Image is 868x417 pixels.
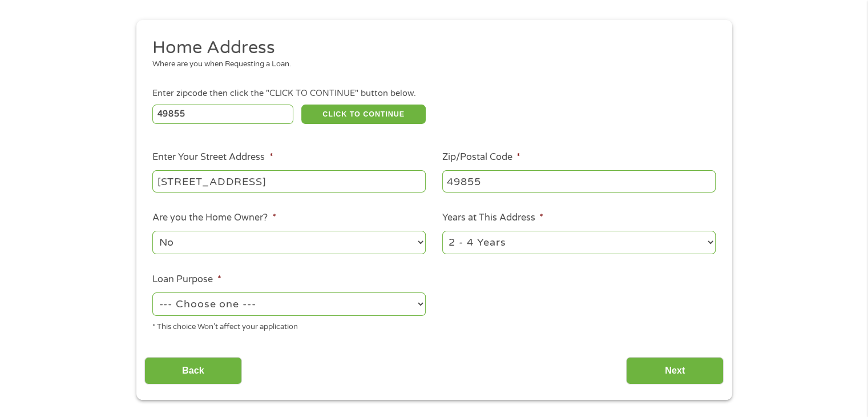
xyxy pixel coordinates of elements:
[144,357,242,385] input: Back
[442,151,520,163] label: Zip/Postal Code
[152,59,707,70] div: Where are you when Requesting a Loan.
[152,274,221,286] label: Loan Purpose
[152,37,707,59] h2: Home Address
[152,151,273,163] label: Enter Your Street Address
[152,87,715,100] div: Enter zipcode then click the "CLICK TO CONTINUE" button below.
[626,357,724,385] input: Next
[301,105,426,124] button: CLICK TO CONTINUE
[152,105,293,124] input: Enter Zipcode (e.g 01510)
[442,212,543,224] label: Years at This Address
[152,318,426,333] div: * This choice Won’t affect your application
[152,170,426,192] input: 1 Main Street
[152,212,276,224] label: Are you the Home Owner?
